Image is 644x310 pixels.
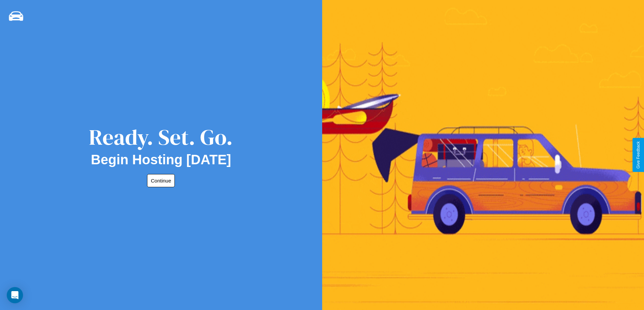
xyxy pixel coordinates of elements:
[91,152,231,167] h2: Begin Hosting [DATE]
[89,122,233,152] div: Ready. Set. Go.
[636,141,641,169] div: Give Feedback
[147,174,175,187] button: Continue
[7,287,23,303] div: Open Intercom Messenger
